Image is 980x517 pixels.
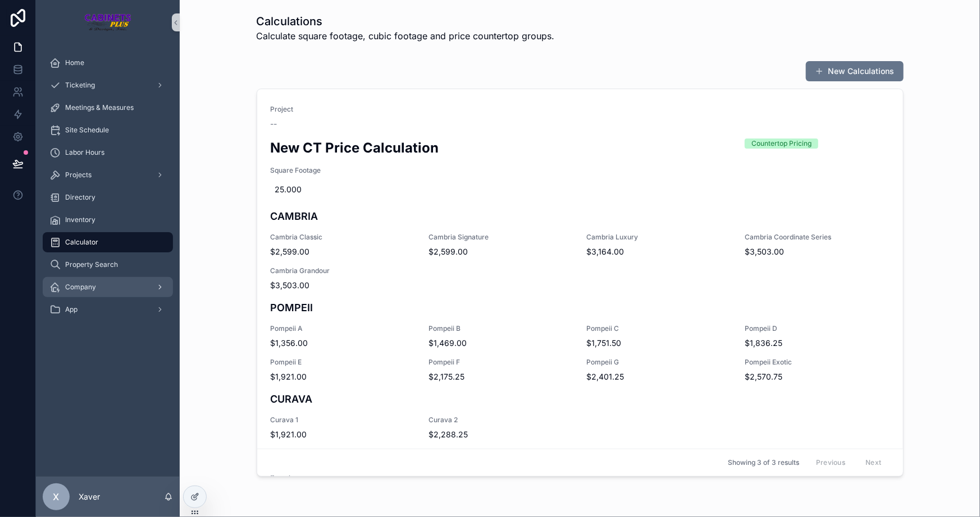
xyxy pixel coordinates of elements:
[43,142,173,163] a: Labor Hours
[271,209,890,224] h4: CAMBRIA
[65,148,104,157] span: Labor Hours
[271,266,416,275] span: Cambria Grandour
[728,458,799,467] span: Showing 3 of 3 results
[271,300,890,315] h4: POMPEII
[257,89,903,514] a: Project--New CT Price CalculationCountertop PricingSquare Footage25.000CAMBRIACambria Classic$2,5...
[65,103,134,112] span: Meetings & Measures
[257,29,555,43] span: Calculate square footage, cubic footage and price countertop groups.
[429,246,573,257] span: $2,599.00
[65,81,95,90] span: Ticketing
[43,53,173,73] a: Home
[271,166,416,175] span: Square Footage
[43,255,173,275] a: Property Search
[587,358,732,367] span: Pompeii G
[271,118,277,130] span: --
[65,193,95,202] span: Directory
[429,358,573,367] span: Pompeii F
[79,491,100,502] p: Xaver
[43,187,173,207] a: Directory
[271,105,890,114] span: Project
[587,233,732,242] span: Cambria Luxury
[65,260,118,269] span: Property Search
[271,371,416,382] span: $1,921.00
[429,233,573,242] span: Cambria Signature
[745,371,890,382] span: $2,570.75
[271,233,416,242] span: Cambria Classic
[745,324,890,333] span: Pompeii D
[257,13,555,29] h1: Calculations
[65,58,84,67] span: Home
[271,391,890,407] h4: CURAVA
[271,324,416,333] span: Pompeii A
[271,280,416,291] span: $3,503.00
[43,210,173,230] a: Inventory
[65,170,92,179] span: Projects
[745,233,890,242] span: Cambria Coordinate Series
[587,371,732,382] span: $2,401.25
[745,246,890,257] span: $3,503.00
[36,45,180,477] div: scrollable content
[43,98,173,118] a: Meetings & Measures
[271,416,416,424] span: Curava 1
[587,324,732,333] span: Pompeii C
[429,429,573,440] span: $2,288.25
[53,490,60,504] span: X
[43,75,173,95] a: Ticketing
[429,338,573,349] span: $1,469.00
[429,416,573,424] span: Curava 2
[806,61,904,81] button: New Calculations
[65,283,96,292] span: Company
[745,338,890,349] span: $1,836.25
[429,371,573,382] span: $2,175.25
[275,184,411,195] span: 25.000
[65,126,109,135] span: Site Schedule
[429,324,573,333] span: Pompeii B
[65,238,98,247] span: Calculator
[65,305,78,314] span: App
[43,232,173,252] a: Calculator
[43,277,173,297] a: Company
[43,165,173,185] a: Projects
[271,139,732,157] h2: New CT Price Calculation
[84,13,132,31] img: App logo
[43,299,173,320] a: App
[587,338,732,349] span: $1,751.50
[745,358,890,367] span: Pompeii Exotic
[271,338,416,349] span: $1,356.00
[65,215,95,224] span: Inventory
[587,246,732,257] span: $3,164.00
[271,358,416,367] span: Pompeii E
[271,246,416,257] span: $2,599.00
[271,429,416,440] span: $1,921.00
[751,139,812,149] div: Countertop Pricing
[43,120,173,140] a: Site Schedule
